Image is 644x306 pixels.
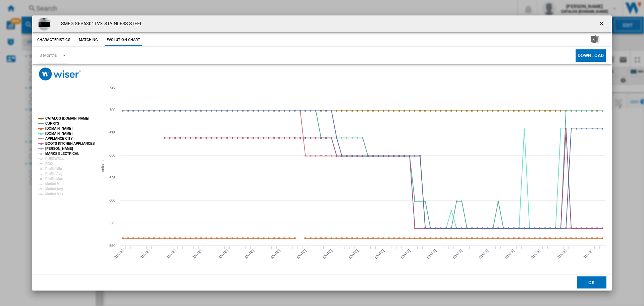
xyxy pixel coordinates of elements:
[45,162,53,166] tspan: RDO
[348,249,359,260] tspan: [DATE]
[192,249,203,260] tspan: [DATE]
[113,249,124,260] tspan: [DATE]
[530,249,541,260] tspan: [DATE]
[45,117,89,120] tspan: CATALOG [DOMAIN_NAME]
[74,34,103,46] button: Matching
[45,157,64,161] tspan: PUREWELL
[140,249,151,260] tspan: [DATE]
[109,244,115,248] tspan: 550
[45,182,62,186] tspan: Market Min
[109,221,115,225] tspan: 575
[109,108,115,112] tspan: 700
[105,34,142,46] button: Evolution chart
[218,249,229,260] tspan: [DATE]
[556,249,568,260] tspan: [DATE]
[45,187,63,191] tspan: Market Avg
[39,68,81,81] img: logo_wiser_300x94.png
[598,20,606,28] ng-md-icon: getI18NText('BUTTONS.CLOSE_DIALOG')
[109,153,115,157] tspan: 650
[504,249,516,260] tspan: [DATE]
[45,132,72,135] tspan: [DOMAIN_NAME]
[426,249,437,260] tspan: [DATE]
[591,35,599,43] img: excel-24x24.png
[322,249,333,260] tspan: [DATE]
[32,15,612,291] md-dialog: Product popup
[45,192,63,196] tspan: Market Max
[374,249,385,260] tspan: [DATE]
[577,276,606,289] button: OK
[596,17,609,31] button: getI18NText('BUTTONS.CLOSE_DIALOG')
[45,172,62,176] tspan: Profile Avg
[45,122,59,125] tspan: CURRYS
[109,85,115,89] tspan: 725
[109,131,115,135] tspan: 675
[45,127,72,130] tspan: [DOMAIN_NAME]
[452,249,463,260] tspan: [DATE]
[109,198,115,202] tspan: 600
[36,34,72,46] button: Characteristics
[270,249,281,260] tspan: [DATE]
[101,161,105,172] tspan: Values
[40,53,57,58] div: 3 Months
[244,249,255,260] tspan: [DATE]
[581,34,610,46] button: Download in Excel
[45,152,79,156] tspan: MARKS ELECTRICAL
[45,142,95,145] tspan: BOOTS KITCHEN APPLIANCES
[109,176,115,180] tspan: 625
[296,249,307,260] tspan: [DATE]
[45,137,73,140] tspan: APPLIANCE CITY
[45,177,63,181] tspan: Profile Max
[38,17,51,31] img: SFP6301TVX.jpg
[400,249,411,260] tspan: [DATE]
[166,249,177,260] tspan: [DATE]
[576,49,606,62] button: Download
[45,147,73,150] tspan: [PERSON_NAME]
[58,20,143,27] h4: SMEG SFP6301TVX STAINLESS STEEL
[583,249,594,260] tspan: [DATE]
[45,167,62,171] tspan: Profile Min
[478,249,489,260] tspan: [DATE]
